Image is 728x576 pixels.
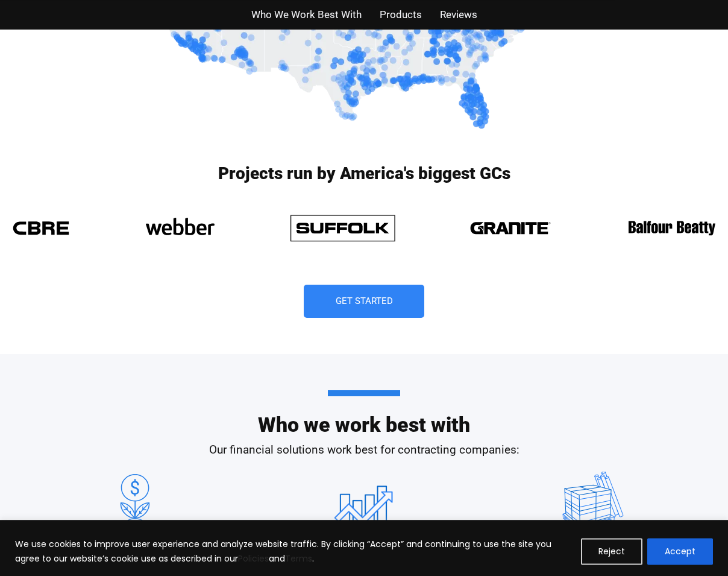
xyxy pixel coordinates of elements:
[336,297,393,306] span: Get Started
[380,6,422,24] a: Products
[647,538,713,565] button: Accept
[20,441,708,459] p: Our financial solutions work best for contracting companies:
[285,552,312,565] a: Terms
[15,537,572,566] p: We use cookies to improve user experience and analyze website traffic. By clicking “Accept” and c...
[304,285,424,318] a: Get Started
[20,390,708,435] h2: Who we work best with
[581,538,642,565] button: Reject
[238,552,269,565] a: Policies
[440,6,477,24] a: Reviews
[2,165,726,182] h3: Projects run by America's biggest GCs
[251,6,362,24] a: Who We Work Best With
